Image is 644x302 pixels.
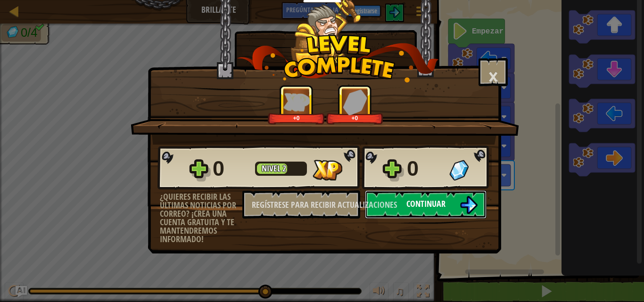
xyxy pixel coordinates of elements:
img: Gemas Ganadas [343,89,367,115]
font: ¿Quieres recibir las últimas noticias por correo? ¡Crea una cuenta gratuita y te mantendremos inf... [160,191,236,245]
img: XP Ganada [313,160,342,180]
font: 0 [213,156,224,180]
button: Regístrese para recibir actualizaciones [242,190,360,219]
font: 2 [282,163,286,174]
img: level_complete.png [237,35,439,82]
font: +0 [351,115,358,122]
font: Continuar [406,198,446,210]
img: XP Ganada [283,93,310,111]
font: +0 [293,115,300,122]
img: Gemas Ganadas [449,160,469,180]
font: 0 [407,156,419,180]
font: × [488,60,498,92]
font: Regístrese para recibir actualizaciones [252,199,397,211]
button: Continuar [365,190,487,219]
img: Continuar [460,196,478,214]
font: Nivel [262,163,281,174]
